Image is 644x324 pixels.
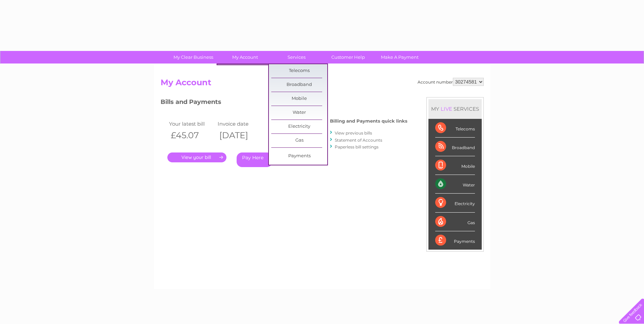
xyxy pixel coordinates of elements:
div: Gas [435,213,475,231]
th: [DATE] [216,128,265,142]
div: Electricity [435,194,475,212]
a: Pay Here [237,152,272,167]
div: Telecoms [435,119,475,138]
div: Account number [418,78,484,86]
a: My Account [217,51,273,64]
a: View previous bills [335,130,372,136]
a: . [167,152,226,162]
a: Electricity [271,120,327,133]
h2: My Account [161,78,484,91]
div: Water [435,175,475,194]
a: Paperless bill settings [335,144,379,149]
td: Your latest bill [167,119,216,128]
a: Services [269,51,325,64]
a: Make A Payment [372,51,428,64]
a: Customer Help [320,51,376,64]
th: £45.07 [167,128,216,142]
div: Broadband [435,138,475,156]
a: Statement of Accounts [335,138,382,143]
a: Mobile [271,92,327,106]
a: Payments [271,149,327,163]
a: Broadband [271,78,327,92]
h4: Billing and Payments quick links [330,119,407,124]
a: Water [271,106,327,120]
div: MY SERVICES [428,99,482,119]
a: Bills and Payments [220,64,276,78]
a: Telecoms [271,64,327,78]
a: My Clear Business [165,51,221,64]
div: Payments [435,231,475,250]
td: Invoice date [216,119,265,128]
div: LIVE [439,106,454,112]
a: Gas [271,134,327,147]
div: Mobile [435,156,475,175]
h3: Bills and Payments [161,97,407,109]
